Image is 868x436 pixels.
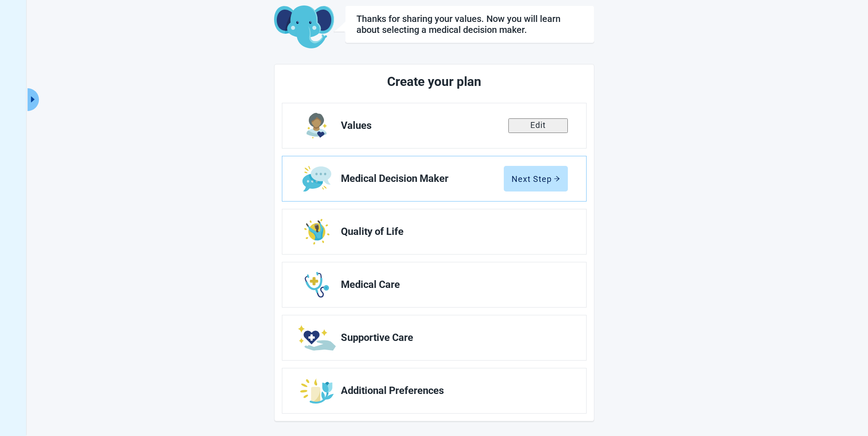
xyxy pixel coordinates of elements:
[28,95,37,104] span: caret-right
[512,174,560,183] div: Next Step
[341,173,504,184] span: Medical Decision Maker
[554,175,560,182] span: arrow-right
[530,121,546,130] div: Edit
[282,262,586,307] a: Edit Medical Care section
[341,120,508,131] span: Values
[27,88,39,111] button: Expand menu
[356,13,583,35] div: Thanks for sharing your values. Now you will learn about selecting a medical decision maker.
[341,385,561,396] span: Additional Preferences
[504,166,568,191] button: Next Steparrow-right
[341,226,561,237] span: Quality of Life
[341,279,561,290] span: Medical Care
[508,118,568,133] button: Edit
[282,368,586,413] a: Edit Additional Preferences section
[282,315,586,360] a: Edit Supportive Care section
[183,5,686,421] main: Main content
[282,156,586,201] a: Edit Medical Decision Maker section
[282,209,586,254] a: Edit Quality of Life section
[282,103,586,148] a: Edit Values section
[316,72,552,92] h2: Create your plan
[274,5,334,49] img: Koda Elephant
[341,332,561,343] span: Supportive Care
